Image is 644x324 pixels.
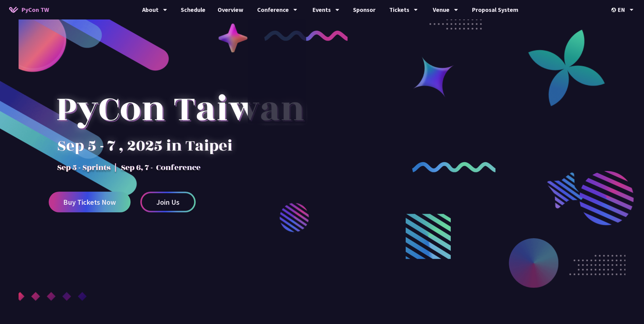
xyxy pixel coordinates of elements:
[156,198,180,206] span: Join Us
[3,2,55,17] a: PyCon TW
[611,8,618,12] img: Locale Icon
[63,198,116,206] span: Buy Tickets Now
[140,192,196,212] a: Join Us
[21,5,49,14] span: PyCon TW
[9,7,18,13] img: Home icon of PyCon TW 2025
[49,192,131,212] a: Buy Tickets Now
[412,162,496,172] img: curly-2.e802c9f.png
